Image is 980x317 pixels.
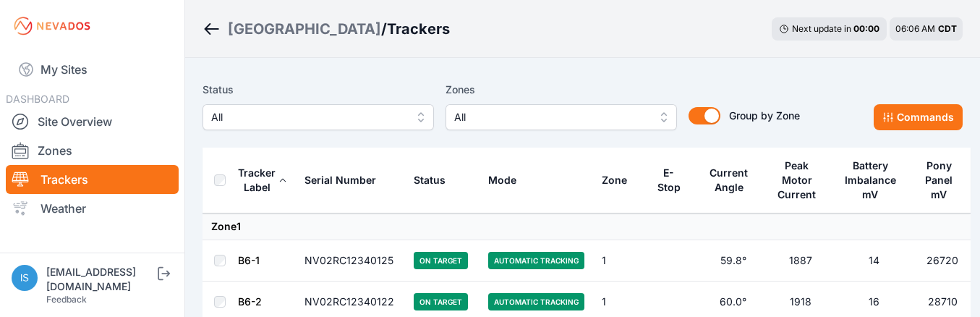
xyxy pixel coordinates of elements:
[304,173,376,187] div: Serial Number
[729,109,800,122] span: Group by Zone
[775,158,819,202] div: Peak Motor Current
[895,23,935,34] span: 06:06 AM
[853,23,879,35] div: 00 : 00
[708,156,758,205] button: Current Angle
[593,240,647,282] td: 1
[203,104,434,130] button: All
[792,23,851,34] span: Next update in
[488,293,584,310] span: Automatic Tracking
[6,194,179,223] a: Weather
[923,158,955,202] div: Pony Panel mV
[238,156,287,205] button: Tracker Label
[203,10,450,48] nav: Breadcrumb
[296,240,405,282] td: NV02RC12340125
[6,136,179,165] a: Zones
[874,104,963,130] button: Commands
[6,52,179,87] a: My Sites
[238,295,262,308] a: B6-2
[775,148,825,212] button: Peak Motor Current
[602,163,639,198] button: Zone
[6,165,179,194] a: Trackers
[211,109,405,126] span: All
[914,240,971,282] td: 26720
[699,240,767,282] td: 59.8°
[238,254,260,266] a: B6-1
[46,294,87,305] a: Feedback
[414,173,446,187] div: Status
[381,19,387,39] span: /
[488,173,516,187] div: Mode
[656,156,691,205] button: E-Stop
[446,104,677,130] button: All
[387,19,450,39] h3: Trackers
[602,173,627,187] div: Zone
[304,163,388,198] button: Serial Number
[228,19,381,39] a: [GEOGRAPHIC_DATA]
[488,163,528,198] button: Mode
[834,240,914,282] td: 14
[46,265,155,294] div: [EMAIL_ADDRESS][DOMAIN_NAME]
[446,81,677,98] label: Zones
[414,293,468,310] span: On Target
[488,252,584,269] span: Automatic Tracking
[843,158,898,202] div: Battery Imbalance mV
[203,214,971,240] td: Zone 1
[414,163,457,198] button: Status
[6,93,69,105] span: DASHBOARD
[656,166,681,195] div: E-Stop
[923,148,962,212] button: Pony Panel mV
[454,109,648,126] span: All
[414,252,468,269] span: On Target
[203,81,434,98] label: Status
[938,23,957,34] span: CDT
[767,240,834,282] td: 1887
[12,14,93,38] img: Nevados
[6,107,179,136] a: Site Overview
[843,148,906,212] button: Battery Imbalance mV
[12,265,38,291] img: iswagart@prim.com
[708,166,750,195] div: Current Angle
[238,166,276,195] div: Tracker Label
